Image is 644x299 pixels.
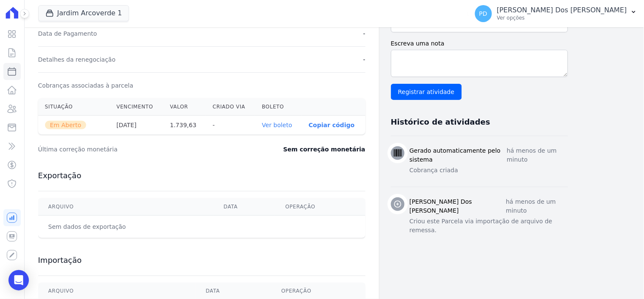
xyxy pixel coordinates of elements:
[206,116,255,135] th: -
[363,29,366,38] dd: -
[391,39,568,48] label: Escreva uma nota
[391,117,490,127] h3: Histórico de atividades
[38,255,366,265] h3: Importação
[45,121,87,129] span: Em Aberto
[38,5,129,21] button: Jardim Arcoverde 1
[38,171,366,181] h3: Exportação
[163,116,206,135] th: 1.739,63
[309,122,354,128] button: Copiar código
[38,55,116,64] dt: Detalhes da renegociação
[507,146,568,164] p: há menos de um minuto
[468,2,644,26] button: PD [PERSON_NAME] Dos [PERSON_NAME] Ver opções
[8,270,29,290] div: Open Intercom Messenger
[255,98,302,116] th: Boleto
[38,29,97,38] dt: Data de Pagamento
[110,98,163,116] th: Vencimento
[163,98,206,116] th: Valor
[110,116,163,135] th: [DATE]
[38,145,232,154] dt: Última correção monetária
[410,166,568,175] p: Cobrança criada
[410,197,506,215] h3: [PERSON_NAME] Dos [PERSON_NAME]
[479,11,487,17] span: PD
[214,198,275,216] th: Data
[262,122,292,128] a: Ver boleto
[283,145,365,154] dd: Sem correção monetária
[38,98,110,116] th: Situação
[363,55,366,64] dd: -
[38,81,133,90] dt: Cobranças associadas à parcela
[410,217,568,235] p: Criou este Parcela via importação de arquivo de remessa.
[275,198,365,216] th: Operação
[38,198,214,216] th: Arquivo
[206,98,255,116] th: Criado via
[410,146,507,164] h3: Gerado automaticamente pelo sistema
[497,14,627,21] p: Ver opções
[391,84,462,100] input: Registrar atividade
[506,197,568,215] p: há menos de um minuto
[497,6,627,14] p: [PERSON_NAME] Dos [PERSON_NAME]
[38,216,214,238] td: Sem dados de exportação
